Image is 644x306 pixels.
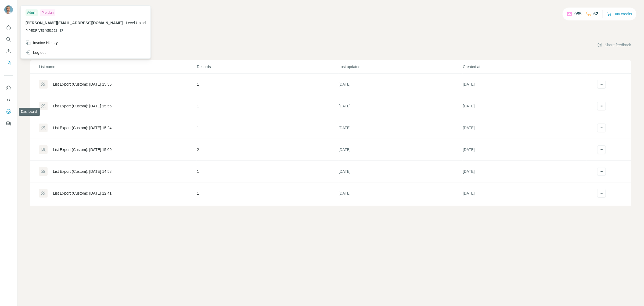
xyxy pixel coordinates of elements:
td: [DATE] [339,117,463,139]
button: Share feedback [597,42,631,48]
td: 1 [197,182,339,204]
td: 1 [197,204,339,226]
div: List Export (Custom): [DATE] 15:55 [53,82,111,87]
td: [DATE] [339,182,463,204]
button: actions [597,102,606,110]
td: [DATE] [339,204,463,226]
div: List Export (Custom): [DATE] 15:00 [53,147,111,152]
button: Use Surfe on LinkedIn [4,83,13,93]
button: actions [597,80,606,89]
p: 62 [593,11,598,17]
button: Enrich CSV [4,46,13,56]
td: [DATE] [463,139,587,161]
div: List Export (Custom): [DATE] 15:24 [53,125,111,131]
p: Last updated [339,64,462,69]
td: [DATE] [339,95,463,117]
td: [DATE] [339,139,463,161]
p: Records [197,64,338,69]
div: Pro plan [40,9,55,16]
span: PIPEDRIVE14053293 [26,28,57,33]
td: 1 [197,95,339,117]
td: [DATE] [463,73,587,95]
td: 1 [197,161,339,182]
button: My lists [4,58,13,68]
td: [DATE] [463,161,587,182]
button: Use Surfe API [4,95,13,105]
div: List Export (Custom): [DATE] 15:55 [53,103,111,109]
td: 1 [197,73,339,95]
button: actions [597,124,606,132]
img: Avatar [4,5,13,14]
td: [DATE] [463,182,587,204]
span: [PERSON_NAME][EMAIL_ADDRESS][DOMAIN_NAME] [26,21,123,25]
td: [DATE] [339,161,463,182]
p: Created at [463,64,587,69]
button: Search [4,34,13,44]
span: . [124,21,125,25]
td: 2 [197,139,339,161]
td: [DATE] [463,95,587,117]
button: Dashboard [4,107,13,117]
button: Buy credits [607,10,632,18]
td: [DATE] [463,117,587,139]
button: Feedback [4,119,13,128]
td: [DATE] [339,73,463,95]
span: Level Up srl [126,21,146,25]
button: actions [597,167,606,176]
div: Admin [26,9,38,16]
button: Quick start [4,23,13,32]
td: 1 [197,117,339,139]
p: 985 [574,11,582,17]
button: actions [597,189,606,198]
td: [DATE] [463,204,587,226]
div: List Export (Custom): [DATE] 12:41 [53,191,111,196]
button: actions [597,145,606,154]
div: List Export (Custom): [DATE] 14:58 [53,169,111,174]
div: Log out [26,50,46,55]
div: Invoice History [26,40,58,45]
p: List name [39,64,196,69]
